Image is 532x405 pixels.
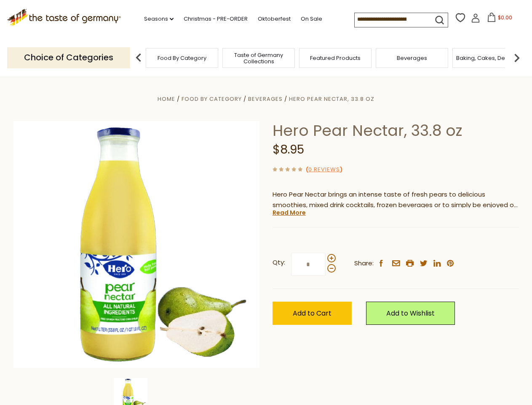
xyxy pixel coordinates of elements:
[258,14,291,24] a: Oktoberfest
[130,49,147,66] img: previous arrow
[306,165,342,173] span: ( )
[291,253,326,276] input: Qty:
[144,14,174,24] a: Seasons
[498,14,512,21] span: $0.00
[301,14,322,24] a: On Sale
[7,47,130,68] p: Choice of Categories
[308,165,340,174] a: 0 Reviews
[182,95,242,103] a: Food By Category
[273,257,285,268] strong: Qty:
[273,208,306,217] a: Read More
[273,141,304,158] span: $8.95
[508,49,525,66] img: next arrow
[273,302,352,325] button: Add to Cart
[456,55,521,61] a: Baking, Cakes, Desserts
[397,55,427,61] a: Beverages
[273,189,519,211] p: Hero Pear Nectar brings an intense taste of fresh pears to delicious smoothies, mixed drink cockt...
[158,95,175,103] a: Home
[248,95,283,103] a: Beverages
[289,95,374,103] a: Hero Pear Nectar, 33.8 oz
[184,14,248,24] a: Christmas - PRE-ORDER
[273,121,519,140] h1: Hero Pear Nectar, 33.8 oz
[482,13,518,25] button: $0.00
[354,258,374,269] span: Share:
[13,121,260,368] img: Hero Pear Nectar, 33.8 oz
[366,302,455,325] a: Add to Wishlist
[293,308,331,318] span: Add to Cart
[225,52,292,65] a: Taste of Germany Collections
[310,55,361,61] a: Featured Products
[158,55,206,61] a: Food By Category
